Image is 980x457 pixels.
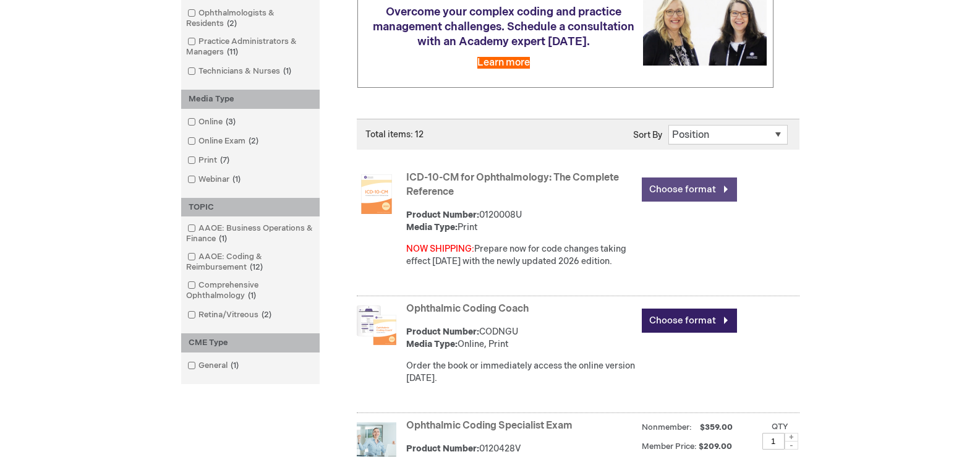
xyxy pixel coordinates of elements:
span: $209.00 [699,442,734,451]
strong: Product Number: [406,327,479,337]
strong: Media Type: [406,222,458,233]
label: Qty [772,422,788,432]
a: Choose format [642,309,737,333]
a: Webinar1 [184,174,245,186]
div: Prepare now for code changes taking effect [DATE] with the newly updated 2026 edition. [406,243,636,268]
span: 12 [247,262,266,272]
span: 3 [223,117,239,127]
span: 11 [224,47,241,57]
strong: Nonmember: [642,420,692,435]
span: 1 [245,291,259,301]
strong: Product Number: [406,210,479,220]
span: 1 [229,174,244,184]
span: 2 [258,310,275,320]
label: Sort By [633,130,662,140]
img: ICD-10-CM for Ophthalmology: The Complete Reference [357,174,396,214]
strong: Product Number: [406,443,479,454]
a: Choose format [642,177,737,202]
strong: Member Price: [642,442,697,451]
a: Online3 [184,116,241,128]
a: Learn more [477,57,530,69]
span: 1 [280,66,294,76]
a: Ophthalmic Coding Specialist Exam [406,420,573,432]
div: Media Type [181,90,320,109]
div: CODNGU Online, Print [406,326,636,351]
a: Online Exam2 [184,135,263,147]
span: 2 [224,19,240,28]
a: AAOE: Coding & Reimbursement12 [184,251,317,273]
span: 1 [228,361,242,370]
a: Ophthalmologists & Residents2 [184,7,317,30]
div: 0120008U Print [406,209,636,234]
a: Ophthalmic Coding Coach [406,303,529,315]
span: 7 [217,155,232,165]
a: Technicians & Nurses1 [184,66,296,77]
a: ICD-10-CM for Ophthalmology: The Complete Reference [406,172,619,198]
a: Print7 [184,155,234,166]
span: 2 [245,136,262,146]
a: Comprehensive Ophthalmology1 [184,280,317,302]
div: TOPIC [181,198,320,217]
a: Retina/Vitreous2 [184,309,276,321]
span: Total items: 12 [365,129,424,140]
span: Overcome your complex coding and practice management challenges. Schedule a consultation with an ... [373,6,634,48]
a: General1 [184,360,244,372]
a: AAOE: Business Operations & Finance1 [184,223,317,245]
strong: Media Type: [406,339,458,349]
div: CME Type [181,333,320,352]
img: Ophthalmic Coding Coach [357,305,396,345]
input: Qty [762,433,785,450]
span: 1 [216,234,230,244]
font: NOW SHIPPING: [406,244,474,254]
div: Order the book or immediately access the online version [DATE]. [406,360,636,385]
span: $359.00 [698,422,735,432]
a: Practice Administrators & Managers11 [184,36,317,58]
